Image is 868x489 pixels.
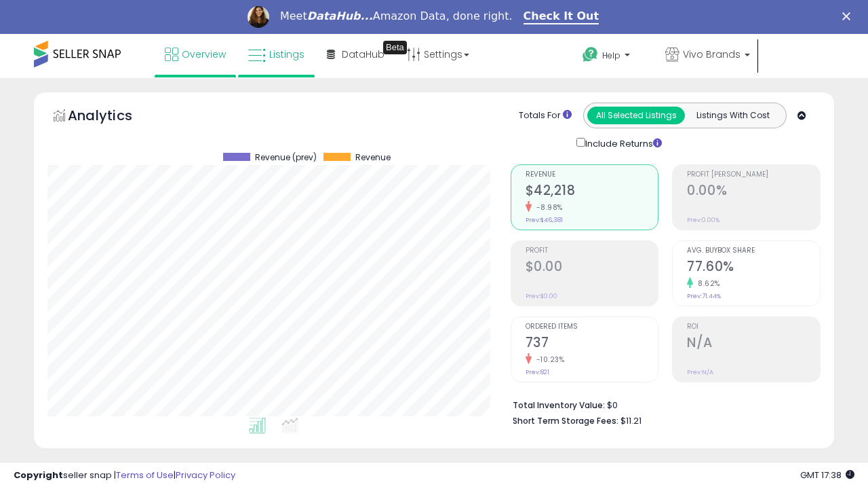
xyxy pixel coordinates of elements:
[248,6,269,28] img: Profile image for Georgie
[355,153,391,162] span: Revenue
[687,335,820,353] h2: N/A
[687,259,820,277] h2: 77.60%
[182,48,226,61] span: Overview
[602,50,620,61] span: Help
[116,469,174,482] a: Terms of Use
[155,34,236,75] a: Overview
[687,368,713,376] small: Prev: N/A
[526,259,658,277] h2: $0.00
[582,46,599,63] i: Get Help
[687,323,820,331] span: ROI
[513,399,605,411] b: Total Inventory Value:
[687,216,719,224] small: Prev: 0.00%
[14,469,63,482] strong: Copyright
[14,469,235,482] div: seller snap | |
[684,107,782,124] button: Listings With Cost
[687,292,721,300] small: Prev: 71.44%
[526,171,658,179] span: Revenue
[687,183,820,201] h2: 0.00%
[572,36,653,78] a: Help
[513,415,618,427] b: Short Term Storage Fees:
[519,109,572,122] div: Totals For
[524,10,599,24] a: Check It Out
[526,183,658,201] h2: $42,218
[513,396,811,412] li: $0
[526,335,658,353] h2: 737
[317,34,395,75] a: DataHub
[526,216,563,224] small: Prev: $46,381
[687,171,820,179] span: Profit [PERSON_NAME]
[620,414,642,427] span: $11.21
[383,41,407,54] div: Tooltip anchor
[397,34,479,75] a: Settings
[280,10,513,23] div: Meet Amazon Data, done right.
[526,368,549,376] small: Prev: 821
[269,48,304,61] span: Listings
[238,34,315,75] a: Listings
[687,247,820,255] span: Avg. Buybox Share
[532,355,565,365] small: -10.23%
[655,34,760,78] a: Vivo Brands
[526,247,658,255] span: Profit
[255,153,317,162] span: Revenue (prev)
[532,202,563,213] small: -8.98%
[842,12,856,20] div: Close
[68,106,159,128] h5: Analytics
[800,469,854,482] span: 2025-10-7 17:38 GMT
[342,48,384,61] span: DataHub
[693,278,720,289] small: 8.62%
[587,107,685,124] button: All Selected Listings
[176,469,235,482] a: Privacy Policy
[566,135,678,151] div: Include Returns
[526,292,557,300] small: Prev: $0.00
[526,323,658,331] span: Ordered Items
[307,10,373,22] i: DataHub...
[683,48,741,61] span: Vivo Brands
